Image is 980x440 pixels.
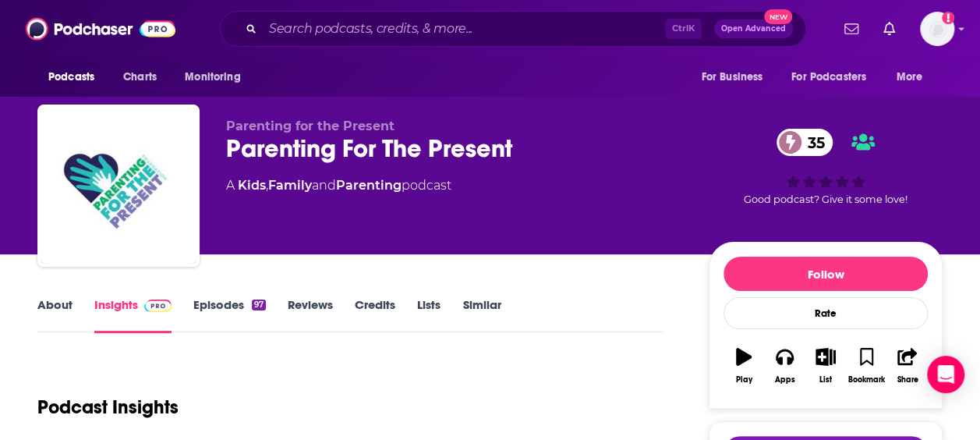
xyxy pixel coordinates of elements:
img: Parenting For The Present [41,108,196,264]
h1: Podcast Insights [37,396,179,419]
button: Play [724,338,764,394]
span: For Business [701,66,762,88]
span: New [764,9,792,24]
button: Apps [764,338,805,394]
a: Reviews [288,297,333,333]
div: Rate [724,297,928,329]
div: Apps [775,375,795,385]
a: Show notifications dropdown [838,16,865,42]
div: A podcast [226,176,451,195]
div: Search podcasts, credits, & more... [220,11,806,47]
button: open menu [886,62,943,92]
a: Parenting [336,178,402,193]
button: Bookmark [846,338,886,394]
div: List [819,375,832,385]
a: About [37,297,73,333]
img: Podchaser - Follow, Share and Rate Podcasts [26,14,175,44]
button: Open AdvancedNew [714,20,793,38]
button: Show profile menu [920,12,954,46]
span: Logged in as molly.burgoyne [920,12,954,46]
button: open menu [781,62,889,92]
a: Similar [462,297,501,333]
div: Share [897,375,918,385]
button: open menu [690,62,782,92]
img: User Profile [920,12,954,46]
a: Episodes97 [193,297,266,333]
button: Share [887,338,928,394]
div: Play [736,375,752,385]
div: Open Intercom Messenger [927,356,964,393]
span: Open Advanced [721,25,786,33]
img: Podchaser Pro [144,300,172,312]
span: 35 [792,129,833,156]
span: Ctrl K [665,19,702,39]
div: Bookmark [848,375,885,385]
a: Charts [113,62,166,92]
span: , [266,178,268,193]
span: Monitoring [185,66,240,88]
div: 97 [252,300,266,310]
span: and [312,178,336,193]
svg: Add a profile image [942,12,954,24]
a: Show notifications dropdown [877,16,901,42]
a: Family [268,178,312,193]
span: More [897,66,923,88]
a: Lists [417,297,440,333]
a: Credits [355,297,395,333]
button: open menu [174,62,260,92]
div: 35Good podcast? Give it some love! [709,119,943,215]
span: Good podcast? Give it some love! [744,193,907,205]
a: InsightsPodchaser Pro [94,297,172,333]
span: Podcasts [48,66,94,88]
input: Search podcasts, credits, & more... [263,16,665,41]
span: Charts [123,66,157,88]
a: 35 [777,129,833,156]
a: Kids [238,178,266,193]
button: List [805,338,846,394]
span: Parenting for the Present [226,119,394,133]
button: Follow [724,257,928,291]
span: For Podcasters [791,66,866,88]
button: open menu [37,62,115,92]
